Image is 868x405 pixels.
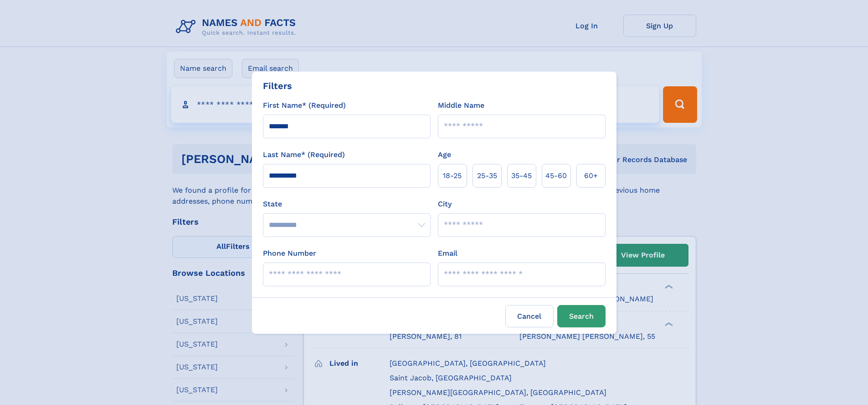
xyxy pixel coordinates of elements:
span: 18‑25 [443,170,462,181]
label: Cancel [505,305,554,327]
label: Age [438,149,451,160]
label: Middle Name [438,100,484,111]
span: 45‑60 [545,170,567,181]
span: 35‑45 [511,170,532,181]
span: 25‑35 [477,170,497,181]
div: Filters [263,79,292,93]
label: First Name* (Required) [263,100,346,111]
button: Search [557,305,606,327]
label: City [438,199,452,210]
label: Phone Number [263,248,316,259]
span: 60+ [584,170,598,181]
label: Email [438,248,457,259]
label: State [263,199,431,210]
label: Last Name* (Required) [263,149,345,160]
